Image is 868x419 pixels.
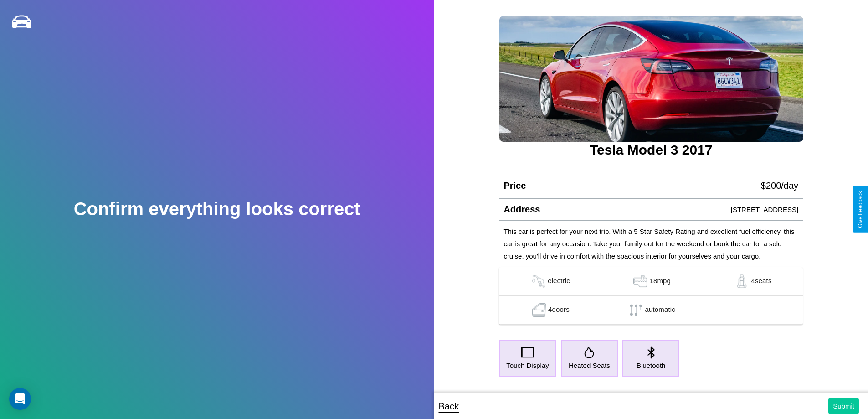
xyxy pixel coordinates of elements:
[503,181,526,191] h4: Price
[499,267,803,325] table: simple table
[569,359,610,372] p: Heated Seats
[439,398,459,414] p: Back
[529,274,548,288] img: gas
[530,303,548,317] img: gas
[751,274,771,288] p: 4 seats
[649,274,671,288] p: 18 mpg
[548,274,570,288] p: electric
[637,359,665,372] p: Bluetooth
[857,191,863,228] div: Give Feedback
[733,274,751,288] img: gas
[645,303,675,317] p: automatic
[548,303,570,317] p: 4 doors
[503,225,798,262] p: This car is perfect for your next trip. With a 5 Star Safety Rating and excellent fuel efficiency...
[506,359,549,372] p: Touch Display
[828,398,859,414] button: Submit
[761,177,798,194] p: $ 200 /day
[731,203,798,216] p: [STREET_ADDRESS]
[9,388,31,410] div: Open Intercom Messenger
[499,142,803,158] h3: Tesla Model 3 2017
[631,274,649,288] img: gas
[503,204,540,215] h4: Address
[74,199,360,219] h2: Confirm everything looks correct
